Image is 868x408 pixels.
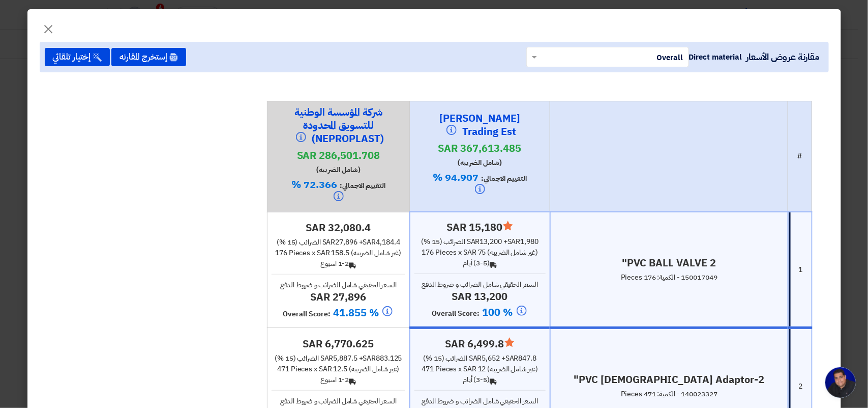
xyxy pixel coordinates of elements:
[275,248,287,258] span: 176
[433,170,478,185] span: 94.907 %
[422,364,434,374] span: 471
[414,337,546,350] h4: sar 6,499.8
[458,157,502,168] span: (شامل الضريبه)
[825,367,856,398] div: Open chat
[488,247,538,258] span: (غير شامل الضريبه)
[277,364,289,374] span: 471
[111,48,186,66] button: إستخرج المقارنه
[280,280,397,290] span: السعر الحقيقي شامل الضرائب و ضروط الدفع
[289,248,315,258] span: Pieces x
[422,247,434,258] span: 176
[272,290,405,304] h4: sar 27,896
[414,290,546,303] h4: sar 13,200
[317,248,349,258] span: sar 158.5
[438,141,522,156] span: sar 367,613.485
[288,105,390,146] h4: شركة المؤسسة الوطنية للتسويق المحدودة (NEPROPLAST)
[272,258,405,269] div: 1-2 اسبوع
[507,236,521,247] span: sar
[349,364,399,374] span: (غير شامل الضريبه)
[469,353,482,364] span: sar
[435,247,462,258] span: Pieces x
[291,177,337,192] span: 72.366 %
[414,258,546,268] div: (3-5) أيام
[297,148,380,163] span: sar 286,501.708
[435,364,462,374] span: Pieces x
[463,247,486,258] span: sar 75
[414,221,546,234] h4: sar 15,180
[351,248,401,258] span: (غير شامل الضريبه)
[621,389,717,399] span: 140023327 - الكمية: 471 Pieces
[322,237,336,248] span: sar
[291,364,317,374] span: Pieces x
[467,236,480,247] span: sar
[319,364,347,374] span: sar 12.5
[35,16,63,37] button: Close
[316,165,361,175] span: (شامل الضريبه)
[422,279,538,290] span: السعر الحقيقي شامل الضرائب و ضروط الدفع
[414,353,546,364] div: 5,652 + 847.8 الضرائب (15 %)
[505,353,519,364] span: sar
[272,337,405,350] h4: sar 6,770.625
[340,180,385,191] span: التقييم الاجمالي:
[272,221,405,234] h4: sar 32,080.4
[414,374,546,385] div: (3-5) أيام
[320,353,334,364] span: sar
[363,353,376,364] span: sar
[422,396,538,406] span: السعر الحقيقي شامل الضرائب و ضروط الدفع
[429,112,531,139] h4: [PERSON_NAME] Trading Est
[481,173,527,184] span: التقييم الاجمالي:
[463,364,486,374] span: sar 12
[363,237,376,248] span: sar
[272,353,405,364] div: 5,887.5 + 883.125 الضرائب (15 %)
[333,305,379,320] span: 41.855 %
[414,236,546,247] div: 13,200 + 1,980 الضرائب (15 %)
[689,51,742,63] span: Direct material
[788,212,812,328] td: 1
[788,101,812,212] th: #
[555,256,784,269] h4: PVC BALL VALVE 2"
[280,396,397,406] span: السعر الحقيقي شامل الضرائب و ضروط الدفع
[432,308,480,319] span: Overall Score:
[283,309,331,319] span: Overall Score:
[483,305,513,320] span: 100 %
[621,272,717,283] span: 150017049 - الكمية: 176 Pieces
[43,13,55,44] span: ×
[555,373,784,386] h4: PVC [DEMOGRAPHIC_DATA] Adaptor-2"
[272,374,405,385] div: 1-2 اسبوع
[746,50,819,64] span: مقارنة عروض الأسعار
[272,237,405,248] div: 27,896 + 4,184.4 الضرائب (15 %)
[488,364,538,374] span: (غير شامل الضريبه)
[45,48,110,66] button: إختيار تلقائي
